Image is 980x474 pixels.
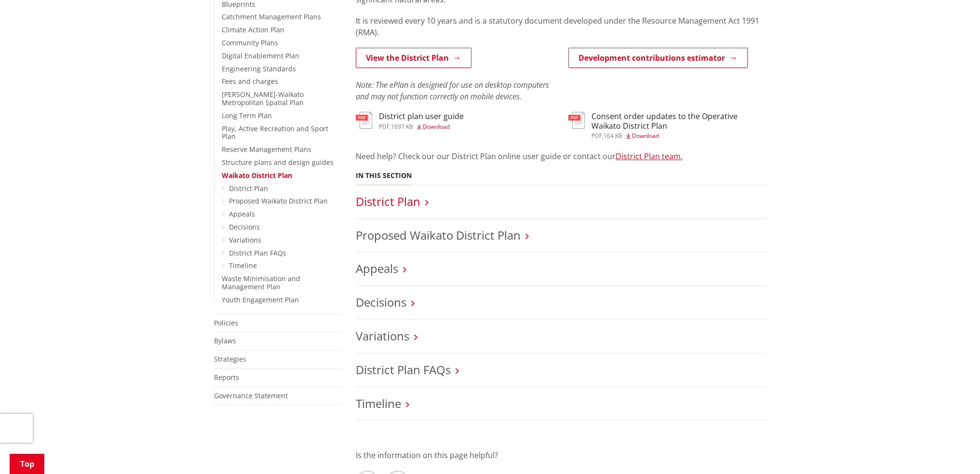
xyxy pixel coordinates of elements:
[222,12,321,21] a: Catchment Management Plans
[391,122,413,131] span: 1697 KB
[222,90,304,107] a: [PERSON_NAME]-Waikato Metropolitan Spatial Plan
[379,122,389,131] span: pdf
[356,193,420,209] a: District Plan
[423,122,450,131] span: Download
[568,48,748,68] a: Development contributions estimator
[356,112,464,129] a: District plan user guide pdf,1697 KB Download
[591,112,766,130] h3: Consent order updates to the Operative Waikato District Plan
[229,248,286,257] a: District Plan FAQs
[356,294,406,310] a: Decisions
[591,132,602,140] span: pdf
[222,274,300,291] a: Waste Minimisation and Management Plan
[10,454,44,474] a: Top
[222,145,311,154] a: Reserve Management Plans
[604,132,622,140] span: 164 KB
[222,64,296,73] a: Engineering Standards
[222,158,334,167] a: Structure plans and design guides
[568,112,585,129] img: document-pdf.svg
[356,395,401,411] a: Timeline
[229,196,328,205] a: Proposed Waikato District Plan
[356,150,766,162] p: Need help? Check our our District Plan online user guide or contact our
[379,112,464,121] h3: District plan user guide
[222,51,299,60] a: Digital Enablement Plan
[568,112,766,138] a: Consent order updates to the Operative Waikato District Plan pdf,164 KB Download
[632,132,659,140] span: Download
[356,362,451,378] a: District Plan FAQs
[214,354,246,364] a: Strategies
[229,261,257,270] a: Timeline
[356,328,409,344] a: Variations
[222,124,328,141] a: Play, Active Recreation and Sport Plan
[214,336,236,345] a: Bylaws
[229,222,260,231] a: Decisions
[222,295,299,304] a: Youth Engagement Plan
[229,209,255,218] a: Appeals
[214,373,239,382] a: Reports
[356,48,471,68] a: View the District Plan
[379,124,464,130] div: ,
[356,449,766,461] p: Is the information on this page helpful?
[214,391,288,400] a: Governance Statement
[356,227,521,243] a: Proposed Waikato District Plan
[356,172,412,180] h5: In this section
[229,235,261,244] a: Variations
[229,184,268,193] a: District Plan
[356,80,549,102] em: Note: The ePlan is designed for use on desktop computers and may not function correctly on mobile...
[356,15,766,38] p: It is reviewed every 10 years and is a statutory document developed under the Resource Management...
[356,260,398,276] a: Appeals
[222,77,278,86] a: Fees and charges
[936,433,970,468] iframe: Messenger Launcher
[214,318,238,327] a: Policies
[222,38,278,47] a: Community Plans
[356,112,372,129] img: document-pdf.svg
[222,171,292,180] a: Waikato District Plan
[222,111,272,120] a: Long Term Plan
[591,133,766,139] div: ,
[616,151,683,162] a: District Plan team.
[222,25,284,34] a: Climate Action Plan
